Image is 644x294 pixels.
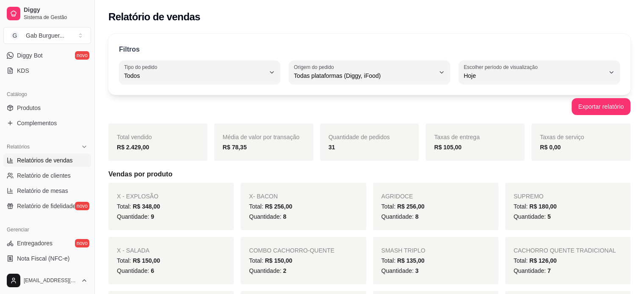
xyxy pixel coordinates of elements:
strong: 31 [329,144,335,151]
span: Total: [249,257,292,264]
span: Quantidade: [117,213,154,220]
button: Tipo do pedidoTodos [119,60,280,84]
span: Nota Fiscal (NFC-e) [17,254,69,263]
span: X - EXPLOSÃO [117,193,158,200]
button: Escolher período de visualizaçãoHoje [459,60,620,84]
span: KDS [17,66,29,75]
a: Nota Fiscal (NFC-e) [3,252,91,265]
span: X - SALADA [117,247,149,254]
span: Complementos [17,119,57,127]
a: DiggySistema de Gestão [3,3,91,24]
span: X- BACON [249,193,278,200]
h2: Relatório de vendas [108,10,200,24]
a: Relatórios de vendas [3,154,91,167]
strong: R$ 105,00 [434,144,462,151]
strong: R$ 78,35 [223,144,247,151]
span: Produtos [17,104,41,112]
span: Total: [117,203,160,210]
div: Catálogo [3,88,91,101]
div: Gab Burguer ... [26,31,64,40]
span: Sistema de Gestão [24,14,88,21]
span: Quantidade: [381,267,419,274]
span: Relatório de clientes [17,171,71,180]
span: R$ 256,00 [397,203,425,210]
span: R$ 150,00 [265,257,293,264]
span: Quantidade: [249,213,286,220]
span: Quantidade: [117,267,154,274]
span: 7 [547,267,551,274]
span: Relatório de mesas [17,187,68,195]
a: Relatório de fidelidadenovo [3,199,91,213]
span: R$ 348,00 [133,203,160,210]
span: Taxas de entrega [434,134,479,140]
span: Quantidade: [249,267,286,274]
span: 2 [283,267,286,274]
a: Entregadoresnovo [3,236,91,250]
span: Hoje [464,71,605,80]
span: G [11,31,19,40]
span: R$ 135,00 [397,257,425,264]
span: SMASH TRIPLO [381,247,426,254]
span: Quantidade: [381,213,419,220]
p: Filtros [119,44,140,55]
span: SUPREMO [514,193,544,200]
h5: Vendas por produto [108,169,630,179]
button: Exportar relatório [572,98,630,115]
span: Quantidade: [514,267,551,274]
label: Tipo do pedido [124,63,160,71]
strong: R$ 2.429,00 [117,144,149,151]
span: Todas plataformas (Diggy, iFood) [294,71,435,80]
span: [EMAIL_ADDRESS][DOMAIN_NAME] [24,277,77,284]
span: Total vendido [117,134,152,140]
span: Total: [514,203,557,210]
span: Relatório de fidelidade [17,202,76,210]
button: Select a team [3,27,91,44]
span: 8 [283,213,286,220]
a: Complementos [3,116,91,130]
span: Relatórios de vendas [17,156,73,165]
span: R$ 256,00 [265,203,293,210]
a: Relatório de clientes [3,169,91,182]
span: Quantidade de pedidos [329,134,390,140]
button: Origem do pedidoTodas plataformas (Diggy, iFood) [289,60,450,84]
span: Diggy Bot [17,51,43,60]
span: Todos [124,71,265,80]
span: 8 [415,213,419,220]
span: Entregadores [17,239,53,247]
span: Relatórios [7,143,30,150]
span: CACHORRO QUENTE TRADICIONAL [514,247,616,254]
span: 6 [151,267,154,274]
strong: R$ 0,00 [540,144,561,151]
span: Total: [249,203,292,210]
span: Total: [514,257,557,264]
span: AGRIDOCE [381,193,413,200]
label: Origem do pedido [294,63,337,71]
span: 9 [151,213,154,220]
a: Relatório de mesas [3,184,91,198]
span: R$ 126,00 [529,257,557,264]
span: R$ 150,00 [133,257,160,264]
span: Total: [117,257,160,264]
a: Diggy Botnovo [3,49,91,62]
span: Média de valor por transação [223,134,299,140]
div: Gerenciar [3,223,91,236]
span: 3 [415,267,419,274]
a: KDS [3,64,91,77]
span: Total: [381,257,425,264]
span: Quantidade: [514,213,551,220]
span: 5 [547,213,551,220]
span: Diggy [24,6,88,14]
label: Escolher período de visualização [464,63,540,71]
span: COMBO CACHORRO-QUENTE [249,247,334,254]
span: Taxas de serviço [540,134,584,140]
button: [EMAIL_ADDRESS][DOMAIN_NAME] [3,270,91,291]
a: Produtos [3,101,91,115]
span: R$ 180,00 [529,203,557,210]
span: Total: [381,203,425,210]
